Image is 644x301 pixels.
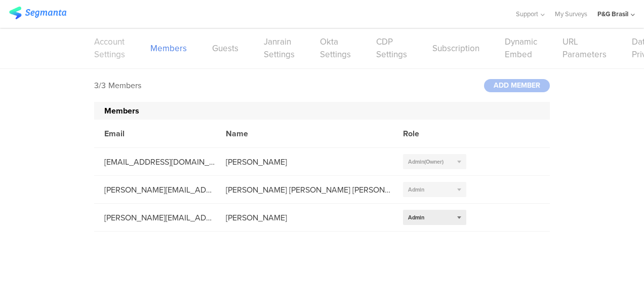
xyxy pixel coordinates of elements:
[216,156,393,168] div: [PERSON_NAME]
[216,184,393,196] div: [PERSON_NAME] [PERSON_NAME] [PERSON_NAME]
[94,102,550,120] div: Members
[408,185,424,194] span: Admin
[264,35,295,61] a: Janrain Settings
[94,184,216,196] div: [PERSON_NAME][EMAIL_ADDRESS][DOMAIN_NAME]
[320,35,351,61] a: Okta Settings
[597,9,628,19] div: P&G Brasil
[216,212,393,223] div: [PERSON_NAME]
[393,128,484,139] div: Role
[516,9,538,19] span: Support
[216,128,393,139] div: Name
[94,212,216,223] div: [PERSON_NAME][EMAIL_ADDRESS][DOMAIN_NAME]
[376,35,407,61] a: CDP Settings
[562,35,607,61] a: URL Parameters
[505,35,537,61] a: Dynamic Embed
[94,35,125,61] a: Account Settings
[94,156,216,168] div: [EMAIL_ADDRESS][DOMAIN_NAME]
[432,42,479,55] a: Subscription
[212,42,238,55] a: Guests
[94,128,216,139] div: Email
[408,213,424,221] span: Admin
[94,80,141,91] div: 3/3 Members
[9,7,66,19] img: segmanta logo
[424,158,444,166] span: (Owner)
[408,158,444,166] span: Admin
